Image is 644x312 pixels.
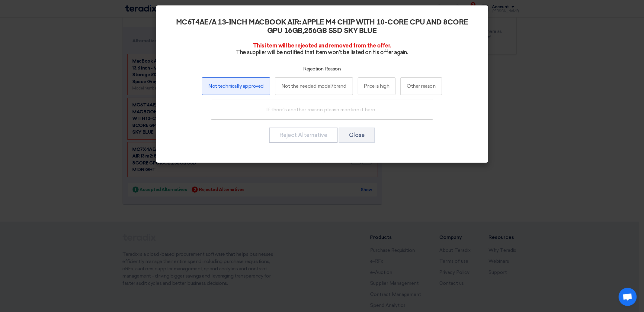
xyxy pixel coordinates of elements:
[339,128,375,143] button: Close
[275,77,353,95] label: Not the needed model/brand
[358,77,396,95] label: Price is high
[173,18,471,35] h2: MC6T4AE/A 13-INCH MACBOOK AIR: APPLE M4 CHIP WITH 10-CORE CPU AND 8CORE GPU 16GB,256GB SSD SKY BLUE
[173,65,471,73] div: Rejection Reason
[253,42,391,49] span: This item will be rejected and removed from the offer.
[619,288,637,306] a: Open chat
[236,49,408,56] span: The supplier will be notified that item won't be listed on his offer again.
[202,77,270,95] label: Not technically approved
[211,100,433,120] input: If there's another reason please mention it here...
[400,77,442,95] label: Other reason
[269,128,338,143] button: Reject Alternative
